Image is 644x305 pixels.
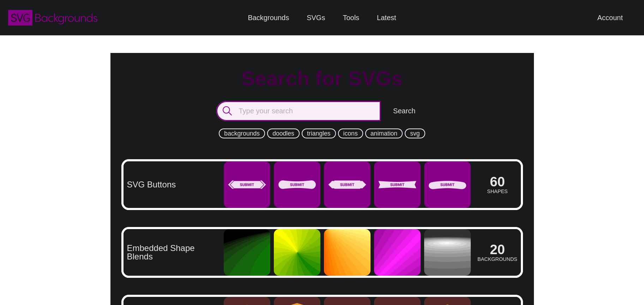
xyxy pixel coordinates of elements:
img: black and white flat gradient ripple background [424,229,471,276]
img: yellow to green flat gradient petals [274,229,320,276]
img: curvy button [424,161,471,208]
a: SVG Buttons60Shapes [124,161,521,208]
a: svg [405,128,425,138]
a: Account [589,7,632,28]
p: 60 [490,175,505,189]
img: yellow to orange flat gradient pointing away from corner [324,229,371,276]
a: icons [338,128,363,138]
img: skateboard shaped button [274,161,320,208]
a: SVGs [298,7,334,28]
p: Embedded Shape Blends [127,244,217,261]
p: 20 [490,243,505,256]
a: Backgrounds [239,7,298,28]
input: Search [381,101,428,121]
a: triangles [302,128,336,138]
p: SVG Buttons [127,180,176,189]
a: Embedded Shape Blends20Backgrounds [124,229,521,276]
h1: Search for SVGs [124,66,521,91]
img: Pink stripe rays angled torward corner [374,229,421,276]
p: Shapes [487,189,507,194]
input: Type your search [216,101,381,121]
a: doodles [267,128,300,138]
img: button with arrow caps [224,161,270,208]
img: ribbon like button [374,161,421,208]
img: fancy signpost like button [324,161,371,208]
img: green to black rings rippling away from corner [224,229,270,276]
p: Backgrounds [477,257,517,262]
a: Tools [334,7,368,28]
a: backgrounds [219,128,265,138]
a: animation [365,128,403,138]
a: Latest [368,7,405,28]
